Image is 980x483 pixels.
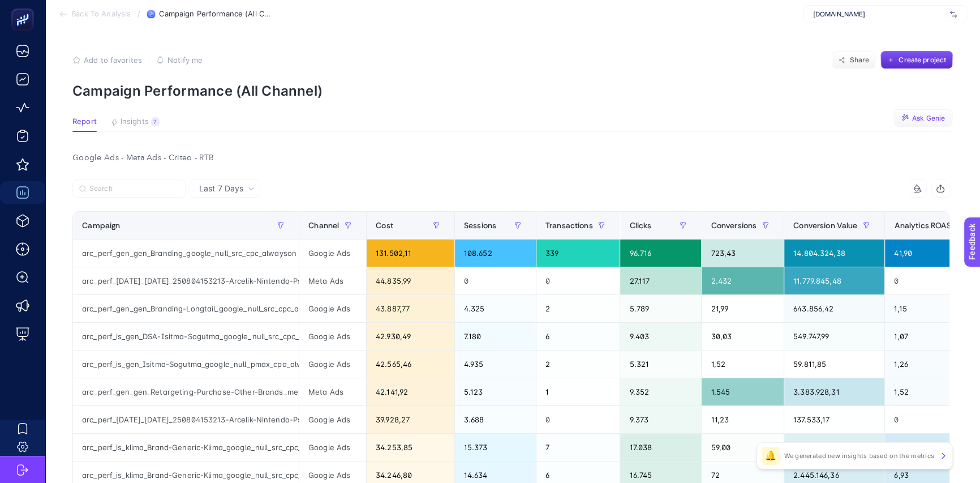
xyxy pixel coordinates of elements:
[23,143,189,155] div: Send us a message
[893,109,953,127] button: Ask Genie
[702,267,784,294] div: 2.432
[299,351,366,378] div: Google Ads
[376,221,393,230] span: Cost
[89,185,179,193] input: Search
[832,51,876,69] button: Share
[620,378,701,405] div: 9.352
[455,295,536,322] div: 4.325
[455,351,536,378] div: 4.935
[299,406,366,433] div: Google Ads
[455,406,536,433] div: 3.688
[536,378,620,405] div: 1
[762,447,780,465] div: 🔔
[950,8,957,20] img: svg%3e
[620,351,701,378] div: 5.321
[63,150,958,166] div: Google Ads - Meta Ads - Criteo - RTB
[545,221,593,230] span: Transactions
[880,51,953,69] button: Create project
[702,351,784,378] div: 1,52
[620,434,701,461] div: 17.038
[784,240,884,267] div: 14.804.324,38
[367,378,454,405] div: 42.141,92
[784,434,884,461] div: 2.042.761,39
[620,406,701,433] div: 9.373
[199,183,243,194] span: Last 7 Days
[73,378,299,405] div: arc_perf_gen_gen_Retargeting-Purchase-Other-Brands_meta_null_dpa_cpa_alwayson
[72,83,953,99] p: Campaign Performance (All Channel)
[156,55,203,65] button: Notify me
[711,221,757,230] span: Conversions
[72,117,97,126] span: Report
[73,267,299,294] div: arc_perf_[DATE]_[DATE]_250804153213-Arcelik-Nintendo-Ps-TV-İndirim-Kampanyasi_meta_null_multi_cpa...
[784,406,884,433] div: 137.533,17
[702,406,784,433] div: 11,23
[299,323,366,350] div: Google Ads
[885,378,978,405] div: 1,52
[11,133,215,176] div: Send us a messageWe will reply as soon as we can
[899,55,946,65] span: Create project
[850,55,870,65] span: Share
[702,240,784,267] div: 723,43
[620,240,701,267] div: 96.716
[912,114,945,123] span: Ask Genie
[23,22,85,40] img: logo
[885,406,978,433] div: 0
[23,100,204,119] p: How can we help?
[894,221,951,230] span: Analytics ROAS
[72,55,142,65] button: Add to favorites
[367,240,454,267] div: 131.502,11
[299,240,366,267] div: Google Ads
[367,323,454,350] div: 42.930,49
[620,323,701,350] div: 9.403
[536,406,620,433] div: 0
[793,221,857,230] span: Conversion Value
[367,295,454,322] div: 43.887,77
[455,434,536,461] div: 15.373
[885,351,978,378] div: 1,26
[536,351,620,378] div: 2
[536,434,620,461] div: 7
[299,267,366,294] div: Meta Ads
[159,10,272,19] span: Campaign Performance (All Channel)
[23,80,204,100] p: Hi Ingage 👋
[464,221,496,230] span: Sessions
[73,295,299,322] div: arc_perf_gen_gen_Branding-Longtail_google_null_src_cpc_alwayson
[121,117,149,126] span: Insights
[536,240,620,267] div: 339
[73,323,299,350] div: arc_perf_is_gen_DSA-Isitma-Sogutma_google_null_src_cpc_alwayson
[455,267,536,294] div: 0
[620,267,701,294] div: 27.117
[299,434,366,461] div: Google Ads
[367,267,454,294] div: 44.835,99
[702,295,784,322] div: 21,99
[23,155,189,166] div: We will reply as soon as we can
[620,295,701,322] div: 5.789
[784,451,934,460] p: We generated new insights based on the metrics
[536,323,620,350] div: 6
[137,9,140,18] span: /
[702,323,784,350] div: 30,03
[784,267,884,294] div: 11.779.845,48
[702,378,784,405] div: 1.545
[151,117,160,126] div: 7
[536,295,620,322] div: 2
[113,353,226,399] button: Messages
[885,295,978,322] div: 1,15
[367,406,454,433] div: 39.928,27
[885,240,978,267] div: 41,90
[73,351,299,378] div: arc_perf_is_gen_Isitma-Sogutma_google_null_pmax_cpa_alwayson
[71,10,131,19] span: Back To Analysis
[702,434,784,461] div: 59,00
[154,18,177,41] img: Profile image for Kübra
[367,351,454,378] div: 42.565,46
[455,240,536,267] div: 108.652
[629,221,651,230] span: Clicks
[455,378,536,405] div: 5.123
[885,323,978,350] div: 1,07
[73,406,299,433] div: arc_perf_[DATE]_[DATE]_250804153213-Arcelik-Nintendo-Ps-TV-Indirim-Kampanyasi_google_null_pmax_cp...
[367,434,454,461] div: 34.253,85
[7,3,43,12] span: Feedback
[84,55,142,65] span: Add to favorites
[299,295,366,322] div: Google Ads
[536,267,620,294] div: 0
